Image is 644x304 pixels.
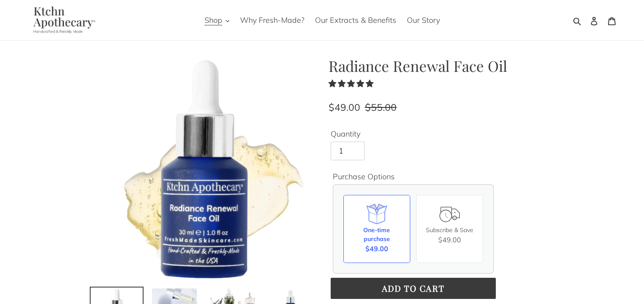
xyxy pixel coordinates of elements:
[205,15,222,25] span: Shop
[329,101,360,113] span: $49.00
[91,57,316,281] img: Radiance Renewal Face Oil
[329,57,553,75] h1: Radiance Renewal Face Oil
[426,226,473,234] span: Subscribe & Save
[438,236,461,244] span: $49.00
[365,244,388,254] span: $49.00
[351,226,403,244] div: One-time purchase
[365,101,397,113] s: $55.00
[331,278,496,299] button: Add to cart
[240,15,304,25] span: Why Fresh-Made?
[382,282,445,294] span: Add to cart
[236,13,309,27] a: Why Fresh-Made?
[407,15,440,25] span: Our Story
[23,6,102,34] img: Ktchn Apothecary
[315,15,396,25] span: Our Extracts & Benefits
[403,13,444,27] a: Our Story
[333,171,395,182] legend: Purchase Options
[311,13,401,27] a: Our Extracts & Benefits
[331,128,496,140] label: Quantity
[200,13,234,27] button: Shop
[329,79,376,88] span: 5.00 stars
